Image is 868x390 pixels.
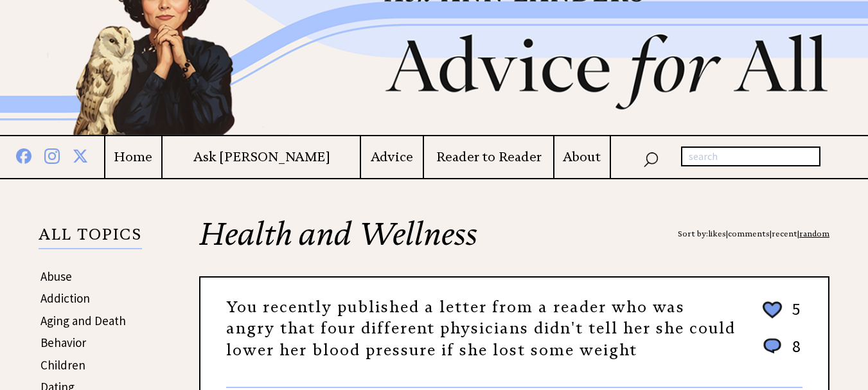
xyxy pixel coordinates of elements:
[226,297,736,360] a: You recently published a letter from a reader who was angry that four different physicians didn't...
[772,229,797,238] a: recent
[16,146,31,164] img: facebook%20blue.png
[40,357,85,373] a: Children
[40,313,126,328] a: Aging and Death
[73,146,88,163] img: x%20blue.png
[681,146,820,167] input: search
[163,149,360,165] a: Ask [PERSON_NAME]
[361,149,423,165] a: Advice
[786,298,801,334] td: 5
[554,149,610,165] a: About
[199,218,829,276] h2: Health and Wellness
[40,290,90,306] a: Addiction
[761,299,784,321] img: heart_outline%202.png
[105,149,162,165] a: Home
[44,146,60,164] img: instagram%20blue.png
[799,229,829,238] a: random
[40,335,86,350] a: Behavior
[708,229,726,238] a: likes
[39,227,142,249] p: ALL TOPICS
[643,149,659,168] img: search_nav.png
[678,218,829,249] div: Sort by: | | |
[761,336,784,357] img: message_round%201.png
[786,335,801,369] td: 8
[728,229,770,238] a: comments
[40,269,72,284] a: Abuse
[424,149,553,165] a: Reader to Reader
